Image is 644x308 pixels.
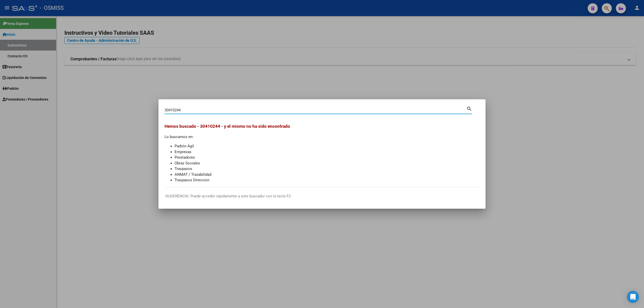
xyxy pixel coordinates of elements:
div: Lo buscamos en: [165,123,479,183]
li: Empresas [175,149,479,155]
li: Traspasos [175,166,479,172]
li: Traspasos Direccion [175,177,479,183]
li: Padrón Ágil [175,143,479,149]
li: Obras Sociales [175,160,479,166]
li: ANMAT / Trazabilidad [175,172,479,178]
p: -SUGERENCIA: Puede acceder rapidamente a este buscador con la tecla F2- [165,193,479,199]
div: Open Intercom Messenger [627,291,639,303]
mat-icon: search [466,105,472,111]
span: Hemos buscado - 30410244 - y el mismo no ha sido encontrado [165,124,290,129]
li: Prestadores [175,155,479,160]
